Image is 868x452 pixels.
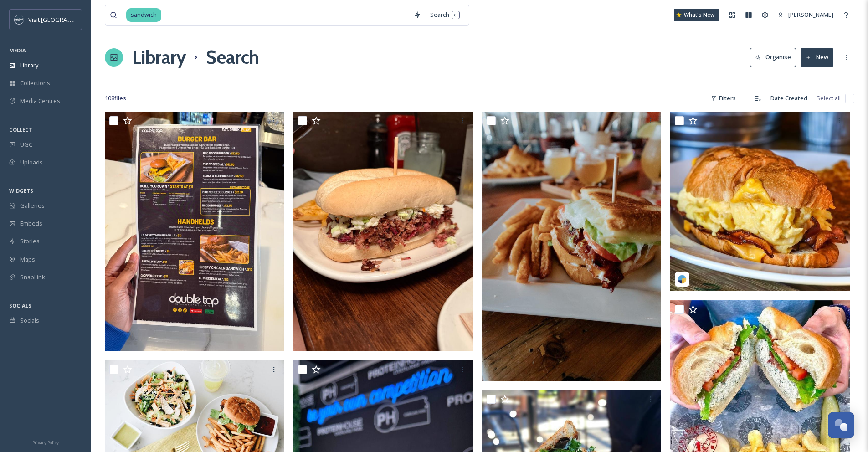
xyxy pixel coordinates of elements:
[126,8,161,21] span: sandwich
[9,187,33,194] span: WIDGETS
[788,10,833,19] span: [PERSON_NAME]
[801,48,833,67] button: New
[670,112,850,291] img: eatatshack_06162025_2702873936642007919.jpg
[482,112,662,381] img: 163e7043-5efd-7f85-c7cc-0a78e393e9a0.jpg
[9,302,31,309] span: SOCIALS
[105,112,284,351] img: Christopher_Jackson_jackstacks.eats_Influencer Trip 2025_82.jpg
[28,15,99,24] span: Visit [GEOGRAPHIC_DATA]
[678,275,687,284] img: snapsea-logo.png
[206,44,259,71] h1: Search
[32,437,59,447] a: Privacy Policy
[20,97,60,105] span: Media Centres
[766,89,812,107] div: Date Created
[750,48,796,67] button: Organise
[674,9,719,21] a: What's New
[20,219,42,228] span: Embeds
[20,255,35,264] span: Maps
[9,126,32,133] span: COLLECT
[20,79,50,87] span: Collections
[773,6,838,24] a: [PERSON_NAME]
[20,158,43,167] span: Uploads
[132,44,186,71] a: Library
[32,440,59,446] span: Privacy Policy
[105,94,126,103] span: 108 file s
[293,112,473,351] img: Christopher_Jackson_jackstacks.eats_Influencer Trip 2025_30.jpg
[9,47,26,54] span: MEDIA
[828,412,854,438] button: Open Chat
[20,61,38,70] span: Library
[20,140,32,149] span: UGC
[20,273,45,282] span: SnapLink
[15,15,24,24] img: c3es6xdrejuflcaqpovn.png
[817,94,841,103] span: Select all
[20,316,39,325] span: Socials
[706,89,740,107] div: Filters
[20,201,45,210] span: Galleries
[426,6,464,24] div: Search
[20,237,40,246] span: Stories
